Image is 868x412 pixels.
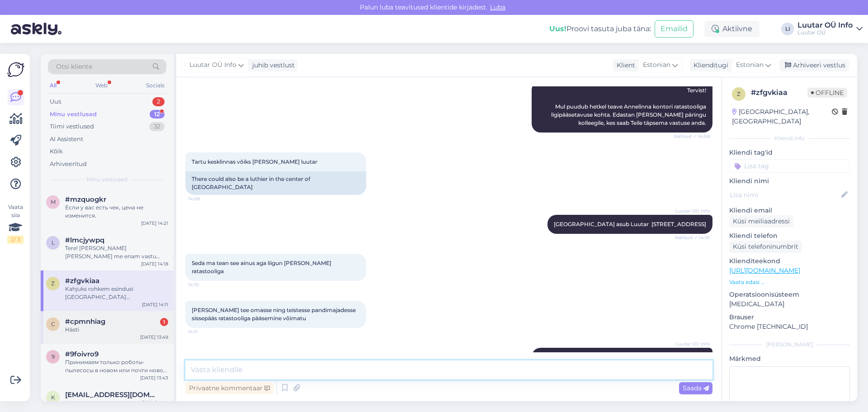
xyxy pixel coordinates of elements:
[65,195,106,204] span: #mzquogkr
[797,22,853,29] div: Luutar OÜ Info
[65,317,105,326] span: #cpmnhiag
[52,239,55,246] span: l
[65,204,168,220] div: Если у вас есть чек, цена не изменится.
[729,215,793,227] div: Küsi meiliaadressi
[50,135,83,144] div: AI Assistent
[690,61,728,70] div: Klienditugi
[732,107,832,126] div: [GEOGRAPHIC_DATA], [GEOGRAPHIC_DATA]
[729,134,850,142] div: Kliendi info
[65,285,168,301] div: Kahjuks rohkem esindusi [GEOGRAPHIC_DATA] [GEOGRAPHIC_DATA] pole
[729,159,850,173] input: Lisa tag
[149,122,165,131] div: 32
[549,24,566,33] b: Uus!
[142,301,168,308] div: [DATE] 14:11
[643,60,670,70] span: Estonian
[50,147,63,156] div: Kõik
[797,29,853,36] div: Luutar OÜ
[729,266,800,275] a: [URL][DOMAIN_NAME]
[554,221,706,227] span: [GEOGRAPHIC_DATA] asub Luutar [STREET_ADDRESS]
[188,328,222,335] span: 14:11
[751,87,807,98] div: # zfgvkiaa
[65,391,159,399] span: Kotšnev@list.ru
[94,80,109,91] div: Web
[141,260,168,267] div: [DATE] 14:18
[729,290,850,299] p: Operatsioonisüsteem
[152,97,165,106] div: 2
[729,322,850,331] p: Chrome [TECHNICAL_ID]
[185,382,274,394] div: Privaatne kommentaar
[781,23,794,35] div: LI
[729,148,850,157] p: Kliendi tag'id
[613,61,635,70] div: Klient
[7,203,24,244] div: Vaata siia
[150,110,165,119] div: 12
[779,59,849,71] div: Arhiveeri vestlus
[56,62,92,71] span: Otsi kliente
[65,244,168,260] div: Tere! [PERSON_NAME] [PERSON_NAME] me enam vastu [PERSON_NAME] liiga [PERSON_NAME].
[675,341,710,347] span: Luutar OÜ Info
[51,394,55,401] span: K
[51,321,55,327] span: c
[50,97,61,106] div: Uus
[729,313,850,322] p: Brauser
[65,277,99,285] span: #zfgvkiaa
[50,160,87,169] div: Arhiveeritud
[51,280,55,287] span: z
[736,60,764,70] span: Estonian
[185,171,366,195] div: There could also be a luthier in the center of [GEOGRAPHIC_DATA]
[144,80,166,91] div: Socials
[487,3,508,11] span: Luba
[249,61,295,70] div: juhib vestlust
[192,260,333,275] span: Seda ma tean see ainus aga liigun [PERSON_NAME] ratastooliga
[729,231,850,241] p: Kliendi telefon
[675,234,710,241] span: Nähtud ✓ 14:10
[7,61,24,78] img: Askly Logo
[140,334,168,341] div: [DATE] 13:49
[51,199,56,205] span: m
[675,208,710,214] span: Luutar OÜ Info
[551,87,708,126] span: Tervist! Mul puudub hetkel teave Annelinna kontori ratastooliga ligipääsetavuse kohta. Edastan [P...
[65,399,168,407] div: Мы можем предложить до 500 €.
[50,122,94,131] div: Tiimi vestlused
[65,350,99,358] span: #9foivro9
[192,307,357,322] span: [PERSON_NAME] tee omasse ning teistesse pandimajadesse sissepääs ratastooliga pääsemine võimatu
[683,384,709,392] span: Saada
[140,374,168,381] div: [DATE] 13:43
[52,353,55,360] span: 9
[188,281,222,288] span: 14:10
[730,190,840,200] input: Lisa nimi
[65,236,104,244] span: #lmcjywpq
[65,358,168,374] div: Принимаем только роботы-пылесосы в новом или почти новом состоянии.
[189,60,236,70] span: Luutar OÜ Info
[549,24,651,34] div: Proovi tasuta juba täna:
[729,176,850,186] p: Kliendi nimi
[87,175,127,184] span: Minu vestlused
[807,88,847,98] span: Offline
[729,341,850,349] div: [PERSON_NAME]
[192,158,317,165] span: Tartu kesklinnas võiks [PERSON_NAME] luutar
[674,133,710,140] span: Nähtud ✓ 14:08
[141,220,168,227] div: [DATE] 14:21
[729,206,850,215] p: Kliendi email
[704,21,759,37] div: Aktiivne
[188,195,222,202] span: 14:08
[65,326,168,334] div: Hästi
[48,80,58,91] div: All
[50,110,97,119] div: Minu vestlused
[729,354,850,364] p: Märkmed
[729,256,850,266] p: Klienditeekond
[655,20,693,38] button: Emailid
[797,22,863,36] a: Luutar OÜ InfoLuutar OÜ
[729,241,802,253] div: Küsi telefoninumbrit
[729,278,850,286] p: Vaata edasi ...
[729,299,850,309] p: [MEDICAL_DATA]
[7,236,24,244] div: 2 / 3
[737,90,741,97] span: z
[160,318,168,326] div: 1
